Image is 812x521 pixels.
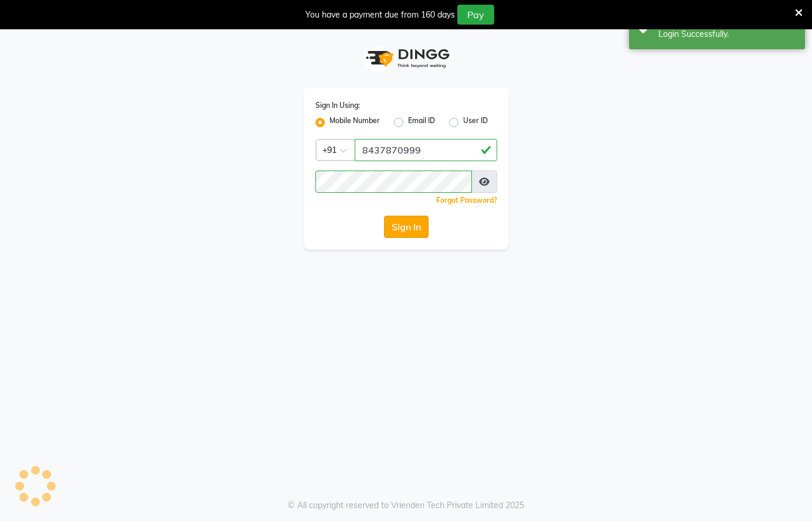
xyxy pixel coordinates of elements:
a: Forgot Password? [436,196,497,205]
label: User ID [463,115,488,130]
div: Login Successfully. [658,28,796,40]
label: Sign In Using: [315,100,360,111]
img: logo1.svg [359,41,453,76]
input: Username [355,139,497,161]
label: Mobile Number [329,115,380,130]
label: Email ID [408,115,435,130]
input: Username [315,171,472,193]
button: Pay [457,5,494,25]
div: You have a payment due from 160 days [305,9,455,21]
button: Sign In [384,216,429,238]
